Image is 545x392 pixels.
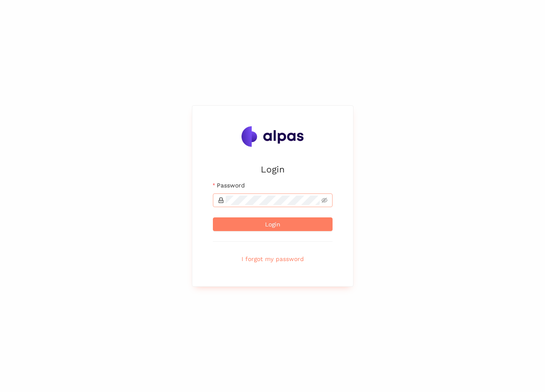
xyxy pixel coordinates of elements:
img: Alpas.ai Logo [242,126,304,147]
span: I forgot my password [242,254,304,264]
label: Password [213,181,245,190]
h2: Login [213,162,333,176]
button: I forgot my password [213,252,333,266]
span: Login [265,220,280,229]
span: lock [218,197,224,203]
span: eye-invisible [321,197,327,203]
button: Login [213,217,333,231]
input: Password [226,196,320,205]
